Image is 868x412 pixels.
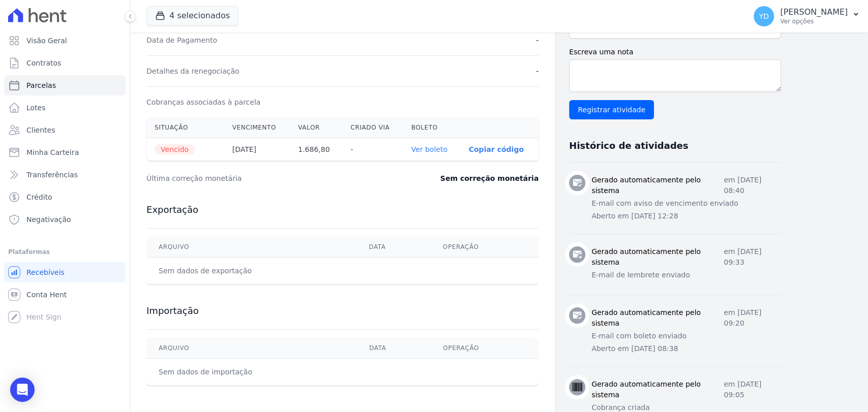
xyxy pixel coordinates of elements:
[724,246,781,268] p: em [DATE] 09:33
[536,35,538,45] dd: -
[26,267,65,277] span: Recebíveis
[469,145,524,153] button: Copiar código
[26,192,52,202] span: Crédito
[780,17,848,25] p: Ver opções
[4,187,126,207] a: Crédito
[591,211,781,221] p: Aberto em [DATE] 12:28
[431,338,538,359] th: Operação
[146,237,356,258] th: Arquivo
[146,173,378,183] dt: Última correção monetária
[759,13,768,20] span: YD
[591,307,724,329] h3: Gerado automaticamente pelo sistema
[356,237,430,258] th: Data
[569,100,654,119] input: Registrar atividade
[146,305,538,317] h3: Importação
[224,138,290,161] th: [DATE]
[146,359,357,386] td: Sem dados de importação
[342,117,403,138] th: Criado via
[8,246,122,258] div: Plataformas
[224,117,290,138] th: Vencimento
[155,144,195,154] span: Vencido
[745,2,868,30] button: YD [PERSON_NAME] Ver opções
[569,140,688,152] h3: Histórico de atividades
[146,338,357,359] th: Arquivo
[591,379,724,400] h3: Gerado automaticamente pelo sistema
[403,117,461,138] th: Boleto
[26,80,56,90] span: Parcelas
[591,331,781,341] p: E-mail com boleto enviado
[146,258,356,284] td: Sem dados de exportação
[4,98,126,118] a: Lotes
[26,58,61,68] span: Contratos
[10,377,35,402] div: Open Intercom Messenger
[4,209,126,230] a: Negativação
[724,307,781,329] p: em [DATE] 09:20
[4,120,126,140] a: Clientes
[4,142,126,163] a: Minha Carteira
[591,343,781,354] p: Aberto em [DATE] 08:38
[431,237,538,258] th: Operação
[26,125,55,135] span: Clientes
[26,103,46,113] span: Lotes
[26,147,79,157] span: Minha Carteira
[146,97,260,107] dt: Cobranças associadas à parcela
[26,170,78,180] span: Transferências
[780,7,848,17] p: [PERSON_NAME]
[4,165,126,185] a: Transferências
[4,284,126,305] a: Conta Hent
[146,117,224,138] th: Situação
[26,214,71,225] span: Negativação
[290,117,342,138] th: Valor
[146,35,217,45] dt: Data de Pagamento
[4,30,126,51] a: Visão Geral
[146,6,238,25] button: 4 selecionados
[357,338,431,359] th: Data
[411,145,447,153] a: Ver boleto
[342,138,403,161] th: -
[26,290,67,300] span: Conta Hent
[146,204,538,216] h3: Exportação
[146,66,240,76] dt: Detalhes da renegociação
[4,53,126,73] a: Contratos
[4,75,126,96] a: Parcelas
[569,47,781,57] label: Escreva uma nota
[4,262,126,282] a: Recebíveis
[290,138,342,161] th: 1.686,80
[724,379,781,400] p: em [DATE] 09:05
[536,66,538,76] dd: -
[591,198,781,209] p: E-mail com aviso de vencimento enviado
[440,173,538,183] dd: Sem correção monetária
[26,36,67,46] span: Visão Geral
[724,175,781,196] p: em [DATE] 08:40
[591,270,781,280] p: E-mail de lembrete enviado
[591,246,724,268] h3: Gerado automaticamente pelo sistema
[591,175,724,196] h3: Gerado automaticamente pelo sistema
